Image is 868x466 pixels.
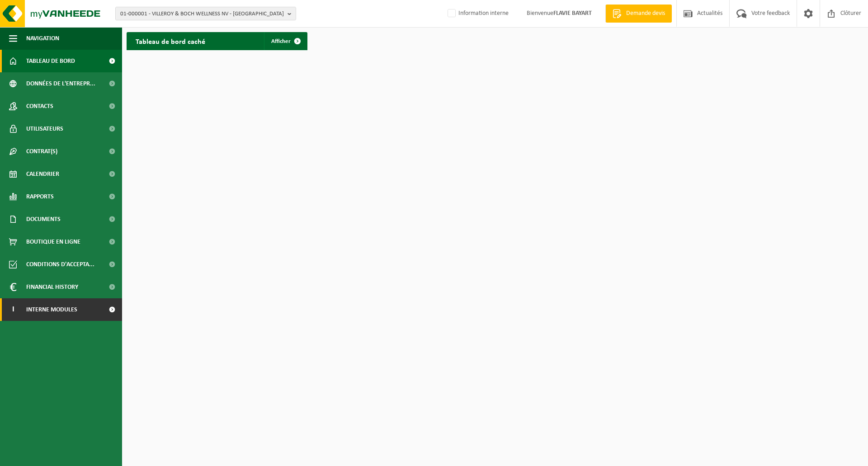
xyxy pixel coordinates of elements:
[26,140,57,163] span: Contrat(s)
[26,298,77,321] span: Interne modules
[446,7,509,20] label: Information interne
[26,72,95,95] span: Données de l'entrepr...
[26,253,94,276] span: Conditions d'accepta...
[115,7,296,20] button: 01-000001 - VILLEROY & BOCH WELLNESS NV - [GEOGRAPHIC_DATA]
[26,163,59,185] span: Calendrier
[624,9,667,18] span: Demande devis
[26,50,75,72] span: Tableau de bord
[127,32,214,50] h2: Tableau de bord caché
[26,185,54,208] span: Rapports
[26,208,61,231] span: Documents
[271,38,291,44] span: Afficher
[605,5,672,23] a: Demande devis
[26,276,78,298] span: Financial History
[26,231,80,253] span: Boutique en ligne
[9,298,17,321] span: I
[26,27,59,50] span: Navigation
[553,10,592,17] strong: FLAVIE BAYART
[264,32,307,50] a: Afficher
[26,118,63,140] span: Utilisateurs
[26,95,53,118] span: Contacts
[120,7,284,21] span: 01-000001 - VILLEROY & BOCH WELLNESS NV - [GEOGRAPHIC_DATA]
